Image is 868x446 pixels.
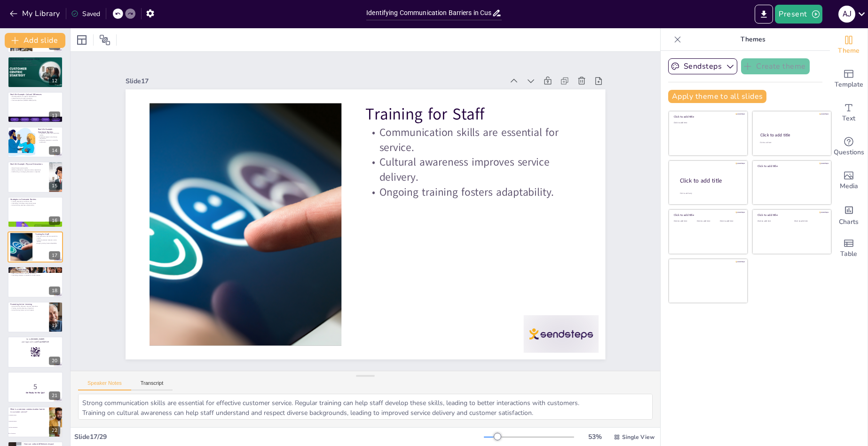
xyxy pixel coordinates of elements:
[10,64,60,66] p: Customer feedback is crucial for improvement.
[10,163,47,166] p: Real-Life Example: Physical Distractions
[674,122,741,124] div: Click to add text
[49,426,60,435] div: 22
[49,391,60,400] div: 21
[8,197,63,228] div: 16
[8,336,63,367] div: 20
[8,92,63,123] div: 13
[760,132,823,138] div: Click to add title
[49,146,60,155] div: 14
[775,5,822,24] button: Present
[10,341,60,343] p: and login with code
[668,90,766,103] button: Apply theme to all slides
[38,136,60,139] p: Emotional support can enhance interactions.
[8,372,63,403] div: 21
[8,56,63,88] div: 12
[49,77,60,85] div: 12
[674,115,741,119] div: Click to add title
[49,111,60,120] div: 13
[720,220,741,223] div: Click to add text
[10,382,60,392] p: 5
[8,127,63,158] div: 14
[10,99,60,101] p: Positive experiences [PERSON_NAME] loyalty.
[74,432,484,441] div: Slide 17 / 29
[830,231,868,265] div: Add a table
[10,307,47,309] p: Training on active listening is beneficial.
[680,176,740,184] div: Click to add title
[71,9,100,18] div: Saved
[741,58,810,74] button: Create theme
[10,171,47,173] p: Staff training on managing distractions is important.
[8,302,63,333] div: 19
[838,46,860,56] span: Theme
[78,394,653,420] textarea: Strong communication skills are essential for effective customer service. Regular training can he...
[584,432,606,441] div: 53 %
[10,61,60,63] p: Incorrect orders lead to complaints.
[8,161,63,192] div: 15
[49,321,60,330] div: 19
[10,305,47,307] p: Active listening enhances customer interactions.
[330,44,539,159] p: Communication skills are essential for service.
[10,408,47,413] p: What is a common communication barrier in customer service?
[794,220,824,223] div: Click to add text
[10,93,60,96] p: Real-Life Example: Cultural Differences
[10,338,60,341] p: Go to
[78,380,131,390] button: Speaker Notes
[5,33,65,48] button: Add slide
[839,217,859,227] span: Charts
[35,239,60,242] p: Cultural awareness improves service delivery.
[674,220,695,223] div: Click to add text
[26,391,45,393] strong: Get Ready for the Quiz!
[830,96,868,130] div: Add text boxes
[758,213,825,217] div: Click to add title
[830,130,868,164] div: Get real-time input from your audience
[840,181,858,191] span: Media
[674,213,741,217] div: Click to add title
[31,338,45,341] strong: [DOMAIN_NAME]
[10,271,60,272] p: Translation apps can facilitate communication.
[9,427,48,428] span: Physical distractions
[74,32,89,48] div: Layout
[830,164,868,198] div: Add images, graphics, shapes or video
[842,113,855,124] span: Text
[10,268,60,271] p: Utilizing Technology
[10,96,60,97] p: Misinterpretations can lead to dissatisfaction.
[10,58,60,61] p: Real-Life Example: Language Barrier
[131,380,173,390] button: Transcript
[10,198,60,201] p: Strategies to Overcome Barriers
[355,99,558,200] p: Ongoing training fosters adaptability.
[35,242,60,244] p: Ongoing training fosters adaptability.
[8,266,63,297] div: 18
[342,72,552,187] p: Cultural awareness improves service delivery.
[10,63,60,64] p: Language training can mitigate issues.
[321,24,528,133] p: Training for Staff
[668,58,737,74] button: Sendsteps
[49,216,60,225] div: 16
[680,192,739,194] div: Click to add body
[838,6,855,23] div: A J
[758,164,825,168] div: Click to add title
[10,274,60,276] p: Technology adoption is essential for modern service.
[835,80,863,90] span: Template
[10,97,60,99] p: Cultural training for staff is beneficial.
[755,5,773,24] button: Export to PowerPoint
[622,433,655,441] span: Single View
[830,198,868,231] div: Add charts and graphs
[49,182,60,190] div: 15
[99,34,110,46] span: Position
[7,6,64,21] button: My Library
[8,406,63,438] div: 22
[10,169,47,171] p: Reducing distractions improves customer experience.
[697,220,718,223] div: Click to add text
[49,251,60,260] div: 17
[830,62,868,96] div: Add ready made slides
[9,421,48,422] span: Emotional barriers
[10,167,47,169] p: Noise disrupts service quality.
[49,357,60,365] div: 20
[38,133,60,136] p: Frustration impacts communication quality.
[8,231,63,263] div: 17
[685,28,821,51] p: Themes
[91,32,441,194] div: Slide 17
[9,433,48,434] span: All of the above
[9,415,48,416] span: Language barriers
[10,202,60,204] p: Technology can bridge communication gaps.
